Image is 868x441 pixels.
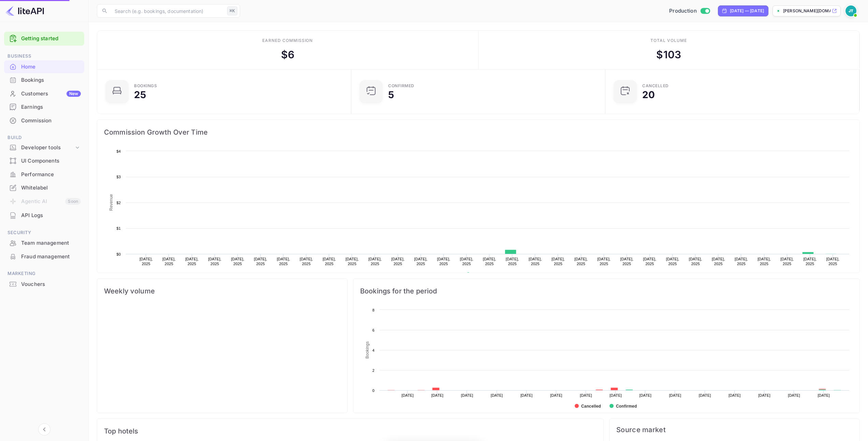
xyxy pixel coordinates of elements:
div: 25 [134,90,146,100]
text: [DATE], 2025 [597,257,610,266]
text: 6 [372,328,374,332]
span: Production [669,7,697,15]
text: [DATE], 2025 [666,257,679,266]
text: [DATE] [550,393,562,397]
span: Top hotels [104,426,597,437]
text: [DATE], 2025 [689,257,702,266]
div: UI Components [21,157,81,165]
div: Total volume [650,37,687,44]
span: Weekly volume [104,286,340,296]
text: [DATE], 2025 [208,257,221,266]
div: Whitelabel [21,184,81,192]
text: 0 [372,389,374,393]
text: [DATE] [431,393,443,397]
span: Security [4,229,84,237]
text: [DATE] [818,393,830,397]
div: Bookings [4,74,84,87]
a: CustomersNew [4,87,84,100]
a: Performance [4,168,84,181]
text: [DATE] [520,393,533,397]
a: Team management [4,237,84,249]
button: Collapse navigation [38,423,50,436]
text: $4 [116,149,121,153]
div: API Logs [4,209,84,222]
div: Confirmed [388,84,414,88]
div: Performance [4,168,84,181]
a: Earnings [4,101,84,113]
text: [DATE], 2025 [345,257,359,266]
text: [DATE] [729,393,741,397]
text: [DATE], 2025 [529,257,542,266]
text: [DATE], 2025 [643,257,657,266]
text: [DATE], 2025 [483,257,496,266]
text: [DATE], 2025 [323,257,336,266]
a: Commission [4,114,84,127]
text: [DATE], 2025 [460,257,473,266]
text: [DATE], 2025 [300,257,313,266]
text: [DATE] [788,393,800,397]
a: Home [4,60,84,73]
text: [DATE] [639,393,651,397]
div: 5 [388,90,394,100]
div: [DATE] — [DATE] [730,8,764,14]
a: UI Components [4,154,84,167]
a: Bookings [4,74,84,86]
div: Earnings [4,101,84,114]
text: Cancelled [581,404,601,409]
div: ⌘K [227,6,237,15]
span: Build [4,134,84,141]
div: Earnings [21,103,81,111]
div: Getting started [4,32,84,46]
text: [DATE], 2025 [620,257,633,266]
text: [DATE] [758,393,770,397]
span: Marketing [4,270,84,277]
text: [DATE], 2025 [391,257,404,266]
a: API Logs [4,209,84,222]
div: CANCELLED [642,84,669,88]
div: Bookings [21,76,81,84]
text: $0 [116,252,121,256]
a: Vouchers [4,278,84,290]
div: $ 103 [656,47,681,62]
div: New [67,91,81,97]
text: 2 [372,368,374,372]
img: Julian Tabaku [845,5,856,16]
div: Commission [21,117,81,125]
text: [DATE], 2025 [712,257,725,266]
text: [DATE], 2025 [506,257,519,266]
div: $ 6 [281,47,294,62]
div: Team management [4,237,84,250]
text: [DATE], 2025 [757,257,771,266]
text: [DATE], 2025 [735,257,748,266]
text: [DATE], 2025 [803,257,816,266]
text: [DATE], 2025 [139,257,153,266]
div: 20 [642,90,655,100]
span: Business [4,52,84,60]
div: Switch to Sandbox mode [666,7,712,15]
text: $1 [116,226,121,230]
img: LiteAPI logo [5,5,44,16]
text: [DATE], 2025 [185,257,198,266]
text: [DATE], 2025 [254,257,267,266]
text: [DATE], 2025 [826,257,840,266]
div: Click to change the date range period [718,5,768,16]
a: Getting started [21,35,81,43]
span: Commission Growth Over Time [104,127,853,138]
div: Developer tools [4,142,84,154]
text: [DATE] [401,393,414,397]
text: [DATE] [699,393,711,397]
div: Home [21,63,81,71]
div: Vouchers [21,280,81,288]
div: Whitelabel [4,181,84,195]
text: [DATE] [461,393,473,397]
div: Customers [21,90,81,98]
div: API Logs [21,212,81,219]
text: [DATE], 2025 [551,257,565,266]
div: CustomersNew [4,87,84,101]
text: Revenue [473,272,490,277]
div: Performance [21,171,81,179]
p: [PERSON_NAME][DOMAIN_NAME]... [783,8,830,14]
text: [DATE], 2025 [277,257,290,266]
text: $3 [116,175,121,179]
div: Earned commission [262,37,313,44]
